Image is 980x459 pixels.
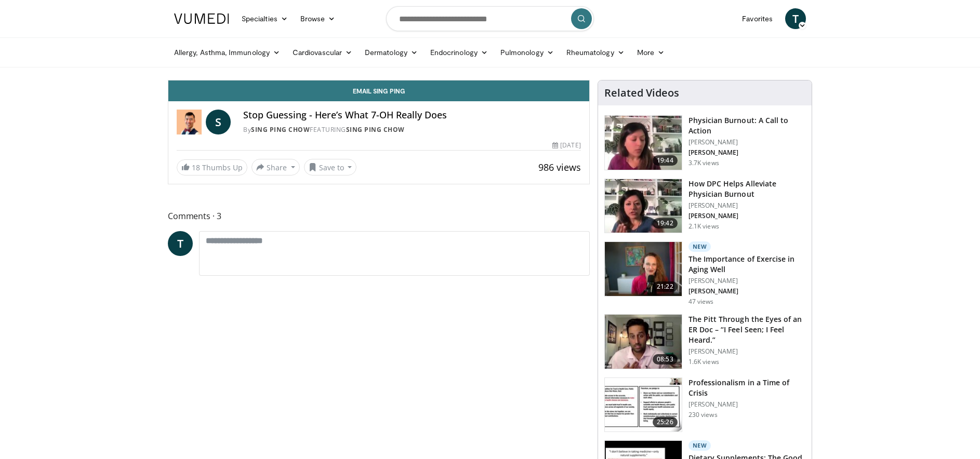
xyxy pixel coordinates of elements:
p: [PERSON_NAME] [688,138,805,146]
span: 25:26 [653,417,678,427]
a: T [168,231,193,256]
img: 61bec8e7-4634-419f-929c-a42a8f9497b1.150x105_q85_crop-smart_upscale.jpg [605,378,682,432]
a: 18 Thumbs Up [177,159,247,176]
span: 19:44 [653,155,678,166]
img: ae962841-479a-4fc3-abd9-1af602e5c29c.150x105_q85_crop-smart_upscale.jpg [605,116,682,170]
a: Cardiovascular [286,42,359,63]
button: Share [251,159,300,176]
a: Sing Ping Chow [251,125,310,134]
span: 18 [192,163,200,172]
a: 19:42 How DPC Helps Alleviate Physician Burnout [PERSON_NAME] [PERSON_NAME] 2.1K views [604,179,805,234]
h4: Stop Guessing - Here’s What 7-OH Really Does [243,110,581,121]
a: Browse [294,8,342,29]
a: Rheumatology [560,42,631,63]
h3: Physician Burnout: A Call to Action [688,115,805,136]
a: Endocrinology [424,42,494,63]
a: More [631,42,671,63]
img: deacb99e-802d-4184-8862-86b5a16472a1.150x105_q85_crop-smart_upscale.jpg [605,315,682,369]
span: Comments 3 [168,209,590,223]
input: Search topics, interventions [386,6,594,31]
p: [PERSON_NAME] [688,287,805,295]
a: Favorites [736,8,779,29]
a: Pulmonology [494,42,560,63]
h3: The Importance of Exercise in Aging Well [688,254,805,275]
h3: The Pitt Through the Eyes of an ER Doc – “I Feel Seen; I Feel Heard.” [688,314,805,345]
span: 19:42 [653,218,678,228]
a: S [206,110,231,134]
p: New [688,440,711,451]
a: Allergy, Asthma, Immunology [168,42,286,63]
h4: Related Videos [604,87,679,99]
img: VuMedi Logo [174,14,229,24]
p: [PERSON_NAME] [688,347,805,356]
a: Sing Ping Chow [346,125,405,134]
p: 2.1K views [688,222,719,231]
a: Specialties [235,8,294,29]
p: [PERSON_NAME] [688,148,805,157]
p: [PERSON_NAME] [688,212,805,220]
div: [DATE] [552,141,580,150]
a: Email Sing Ping [168,80,589,101]
p: 47 views [688,298,714,306]
a: 21:22 New The Importance of Exercise in Aging Well [PERSON_NAME] [PERSON_NAME] 47 views [604,241,805,306]
p: 230 views [688,411,718,419]
p: [PERSON_NAME] [688,277,805,285]
p: 1.6K views [688,358,719,366]
a: 19:44 Physician Burnout: A Call to Action [PERSON_NAME] [PERSON_NAME] 3.7K views [604,115,805,170]
p: 3.7K views [688,159,719,167]
a: 25:26 Professionalism in a Time of Crisis [PERSON_NAME] 230 views [604,377,805,433]
p: New [688,241,711,252]
span: 986 views [538,161,581,173]
a: 08:53 The Pitt Through the Eyes of an ER Doc – “I Feel Seen; I Feel Heard.” [PERSON_NAME] 1.6K views [604,314,805,369]
h3: How DPC Helps Alleviate Physician Burnout [688,179,805,199]
h3: Professionalism in a Time of Crisis [688,377,805,398]
div: By FEATURING [243,125,581,134]
button: Save to [304,159,357,176]
img: 8c03ed1f-ed96-42cb-9200-2a88a5e9b9ab.150x105_q85_crop-smart_upscale.jpg [605,179,682,233]
p: [PERSON_NAME] [688,201,805,210]
span: 08:53 [653,354,678,365]
a: T [785,8,806,29]
img: Sing Ping Chow [177,110,202,134]
a: Dermatology [359,42,424,63]
span: 21:22 [653,281,678,292]
img: d288e91f-868e-4518-b99c-ec331a88479d.150x105_q85_crop-smart_upscale.jpg [605,242,682,296]
p: [PERSON_NAME] [688,400,805,409]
